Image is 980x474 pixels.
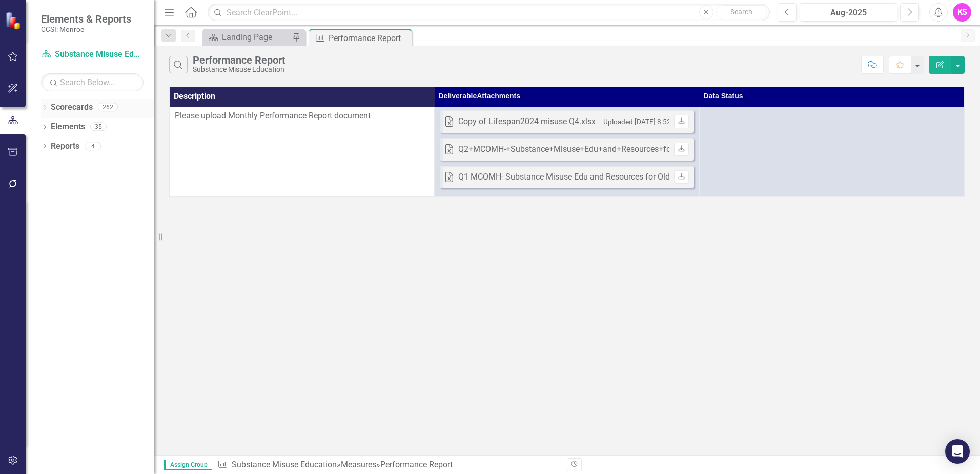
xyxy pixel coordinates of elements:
div: » » [217,459,559,471]
span: Assign Group [164,460,212,470]
a: Reports [51,141,79,152]
button: Aug-2025 [800,3,897,22]
div: Performance Report [193,54,285,66]
div: Performance Report [329,32,409,45]
div: Substance Misuse Education [193,66,285,73]
small: Uploaded [DATE] 8:52 AM [603,117,683,126]
td: Double-Click to Edit [700,107,965,196]
div: Landing Page [222,31,290,44]
a: Scorecards [51,102,93,113]
span: Search [730,8,752,16]
div: 262 [98,103,118,112]
small: CCSI: Monroe [41,25,131,33]
a: Measures [341,460,376,469]
button: KS [953,3,971,22]
div: Aug-2025 [803,7,894,19]
img: ClearPoint Strategy [5,12,23,30]
a: Landing Page [205,31,290,44]
td: Double-Click to Edit [435,107,700,196]
a: Elements [51,121,85,133]
input: Search ClearPoint... [208,4,770,22]
div: Q1 MCOMH- Substance Misuse Edu and Resources for Older Adults - Q1 - Copy.xlsx [458,171,759,183]
a: Substance Misuse Education [232,460,337,469]
div: 4 [85,142,101,150]
input: Search Below... [41,73,144,91]
a: Substance Misuse Education [41,49,144,61]
div: Performance Report [380,460,453,469]
div: Copy of Lifespan2024 misuse Q4.xlsx [458,116,596,128]
div: Open Intercom Messenger [945,439,970,464]
button: Search [716,5,767,19]
span: Please upload Monthly Performance Report document [175,111,371,121]
div: Q2+MCOMH-+Substance+Misuse+Edu+and+Resources+for+Older+Adults+-.xlsx [458,144,748,155]
span: Elements & Reports [41,13,131,25]
td: Double-Click to Edit [170,107,435,196]
div: 35 [90,123,107,131]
